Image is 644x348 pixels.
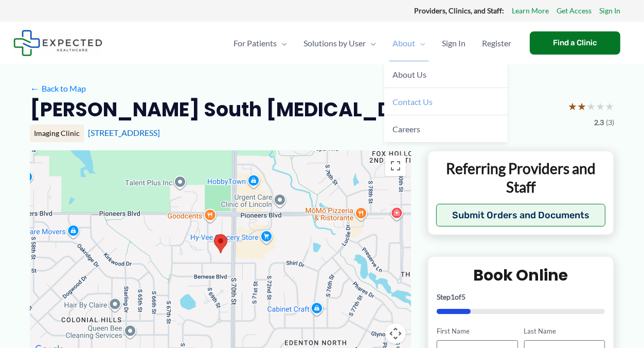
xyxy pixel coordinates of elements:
a: Learn More [512,4,549,18]
label: Last Name [524,326,605,336]
span: ★ [577,97,586,116]
button: Map camera controls [385,323,406,344]
span: ★ [605,97,614,116]
span: ★ [568,97,577,116]
a: Contact Us [384,88,508,115]
a: Get Access [557,4,592,18]
a: AboutMenu Toggle [384,25,434,61]
span: Sign In [442,25,466,61]
a: Solutions by UserMenu Toggle [295,25,384,61]
p: Step of [437,293,605,301]
span: ★ [586,97,596,116]
a: About Us [384,61,508,89]
button: Toggle fullscreen view [385,155,406,176]
a: Register [474,25,520,61]
span: For Patients [234,25,277,61]
span: Register [482,25,511,61]
span: About [392,25,415,61]
span: 2.3 [594,116,604,129]
a: [STREET_ADDRESS] [88,128,160,137]
nav: Primary Site Navigation [225,25,520,61]
span: Solutions by User [303,25,366,61]
div: Imaging Clinic [30,125,84,142]
span: ← [30,83,40,93]
a: ←Back to Map [30,81,86,96]
strong: Providers, Clinics, and Staff: [414,6,504,15]
label: First Name [437,326,517,336]
span: Menu Toggle [277,25,287,61]
span: Careers [392,124,420,134]
a: For PatientsMenu Toggle [225,25,295,61]
span: Menu Toggle [366,25,376,61]
span: (3) [606,116,614,129]
span: Menu Toggle [415,25,425,61]
span: Contact Us [392,97,433,107]
h2: [PERSON_NAME] South [MEDICAL_DATA] [30,97,442,122]
h2: Book Online [437,265,605,285]
span: 5 [461,292,466,301]
span: About Us [392,69,426,79]
span: 1 [451,292,455,301]
span: ★ [596,97,605,116]
p: Referring Providers and Staff [436,159,605,197]
a: Careers [384,115,508,142]
a: Sign In [599,4,620,18]
img: Expected Healthcare Logo - side, dark font, small [13,30,102,56]
a: Find a Clinic [530,31,620,55]
button: Submit Orders and Documents [436,204,605,227]
a: Sign In [434,25,474,61]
